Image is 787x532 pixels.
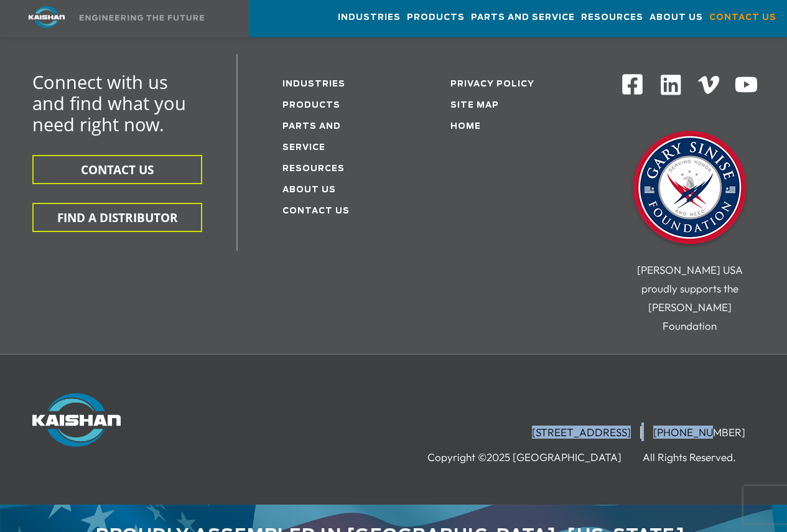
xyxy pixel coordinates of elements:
a: Contact Us [282,207,350,215]
a: Resources [282,165,345,173]
a: About Us [282,186,336,194]
img: Engineering the future [80,15,204,21]
a: Contact Us [709,1,776,34]
button: CONTACT US [32,155,202,184]
a: Parts and Service [471,1,575,34]
li: [STREET_ADDRESS] [523,426,641,439]
a: Products [282,101,340,110]
a: Parts and service [282,123,341,152]
a: Privacy Policy [450,80,534,88]
button: FIND A DISTRIBUTOR [32,203,202,232]
a: Products [407,1,465,34]
span: Products [407,11,465,25]
span: Resources [581,11,643,25]
a: Industries [338,1,401,34]
li: [PHONE_NUMBER] [644,426,755,439]
img: Vimeo [698,76,719,94]
span: Parts and Service [471,11,575,25]
a: About Us [650,1,703,34]
span: Industries [338,11,401,25]
img: Youtube [734,73,758,97]
a: Resources [581,1,643,34]
span: Connect with us and find what you need right now. [32,70,186,136]
img: Gary Sinise Foundation [628,127,752,251]
span: Contact Us [709,11,776,25]
span: About Us [650,11,703,25]
li: Copyright ©2025 [GEOGRAPHIC_DATA] [427,451,640,464]
img: Kaishan [32,393,121,447]
span: [PERSON_NAME] USA proudly supports the [PERSON_NAME] Foundation [637,263,743,332]
a: Industries [282,80,345,88]
li: All Rights Reserved. [643,451,755,464]
a: Site Map [450,101,499,110]
a: Home [450,123,481,131]
img: Facebook [621,73,644,96]
img: Linkedin [659,73,683,97]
